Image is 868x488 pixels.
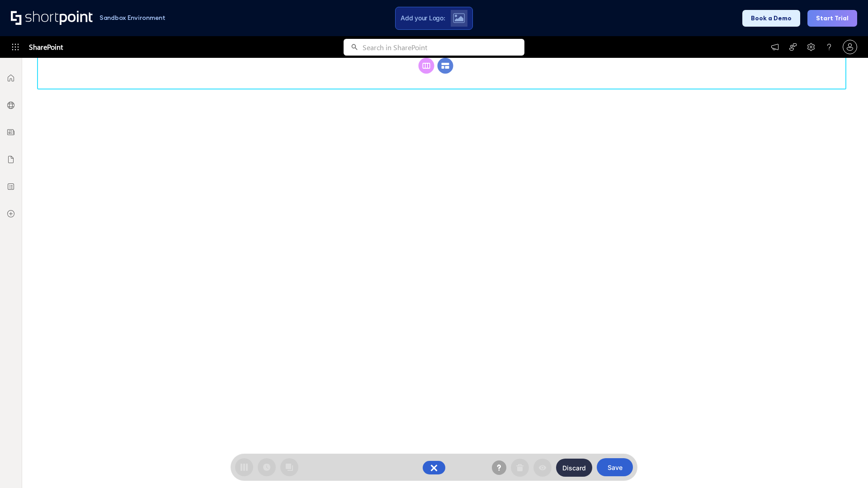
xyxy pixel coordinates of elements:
input: Search in SharePoint [363,39,524,56]
iframe: Chat Widget [823,445,868,488]
img: Upload logo [453,13,465,23]
button: Discard [556,459,592,477]
button: Save [597,458,633,476]
button: Start Trial [807,10,857,27]
button: Book a Demo [742,10,800,27]
h1: Sandbox Environment [99,15,165,20]
span: SharePoint [29,36,63,58]
span: Add your Logo: [401,14,445,22]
